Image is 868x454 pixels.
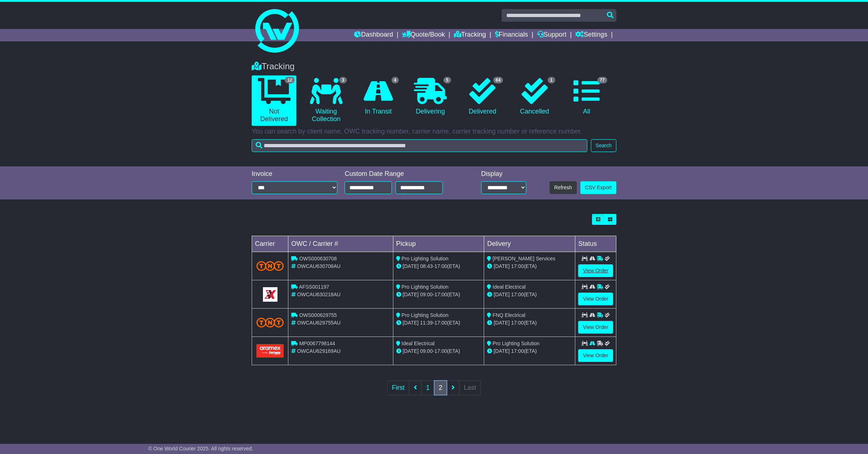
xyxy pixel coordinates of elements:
[402,340,435,346] span: Ideal Electrical
[252,75,296,126] a: 12 Not Delivered
[252,128,616,136] p: You can search by client name, OWC tracking number, carrier name, carrier tracking number or refe...
[285,77,295,83] span: 12
[443,77,451,83] span: 5
[402,29,445,41] a: Quote/Book
[248,61,620,72] div: Tracking
[403,292,419,297] span: [DATE]
[484,236,575,252] td: Delivery
[297,292,341,297] span: OWCAU630218AU
[481,170,526,178] div: Display
[393,236,484,252] td: Pickup
[548,77,555,83] span: 1
[494,292,510,297] span: [DATE]
[396,347,481,355] div: - (ETA)
[434,380,447,395] a: 2
[420,292,433,297] span: 09:00
[396,319,481,327] div: - (ETA)
[256,344,284,358] img: Aramex.png
[408,75,453,118] a: 5 Delivering
[494,320,510,326] span: [DATE]
[487,347,572,355] div: (ETA)
[511,263,524,269] span: 17:00
[487,263,572,270] div: (ETA)
[494,263,510,269] span: [DATE]
[387,380,409,395] a: First
[345,170,461,178] div: Custom Date Range
[263,287,277,302] img: GetCarrierServiceLogo
[403,348,419,354] span: [DATE]
[420,263,433,269] span: 08:43
[434,348,447,354] span: 17:00
[299,312,337,318] span: OWS000629755
[512,75,557,118] a: 1 Cancelled
[495,29,528,41] a: Financials
[575,29,607,41] a: Settings
[392,77,399,83] span: 4
[537,29,567,41] a: Support
[297,320,341,326] span: OWCAU629755AU
[396,263,481,270] div: - (ETA)
[403,320,419,326] span: [DATE]
[454,29,486,41] a: Tracking
[434,320,447,326] span: 17:00
[354,29,393,41] a: Dashboard
[578,264,613,277] a: View Order
[591,139,616,152] button: Search
[580,181,616,194] a: CSV Export
[304,75,348,126] a: 3 Waiting Collection
[299,256,337,261] span: OWS000630708
[402,312,449,318] span: Pro Lighting Solution
[402,256,449,261] span: Pro Lighting Solution
[578,293,613,305] a: View Order
[252,236,288,252] td: Carrier
[297,263,341,269] span: OWCAU630708AU
[299,340,335,346] span: MP0067798144
[148,446,253,451] span: © One World Courier 2025. All rights reserved.
[288,236,393,252] td: OWC / Carrier #
[460,75,505,118] a: 64 Delivered
[297,348,341,354] span: OWCAU629169AU
[487,291,572,298] div: (ETA)
[492,284,526,290] span: Ideal Electrical
[492,312,525,318] span: FNQ Electrical
[256,261,284,271] img: TNT_Domestic.png
[420,320,433,326] span: 11:39
[549,181,577,194] button: Refresh
[339,77,347,83] span: 3
[578,321,613,334] a: View Order
[511,292,524,297] span: 17:00
[575,236,616,252] td: Status
[403,263,419,269] span: [DATE]
[492,256,555,261] span: [PERSON_NAME] Services
[487,319,572,327] div: (ETA)
[256,318,284,327] img: TNT_Domestic.png
[597,77,607,83] span: 77
[420,348,433,354] span: 09:00
[434,263,447,269] span: 17:00
[421,380,434,395] a: 1
[492,340,539,346] span: Pro Lighting Solution
[511,320,524,326] span: 17:00
[299,284,329,290] span: AFSS001197
[356,75,401,118] a: 4 In Transit
[578,349,613,362] a: View Order
[511,348,524,354] span: 17:00
[564,75,609,118] a: 77 All
[396,291,481,298] div: - (ETA)
[434,292,447,297] span: 17:00
[402,284,449,290] span: Pro Lighting Solution
[493,77,503,83] span: 64
[252,170,337,178] div: Invoice
[494,348,510,354] span: [DATE]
